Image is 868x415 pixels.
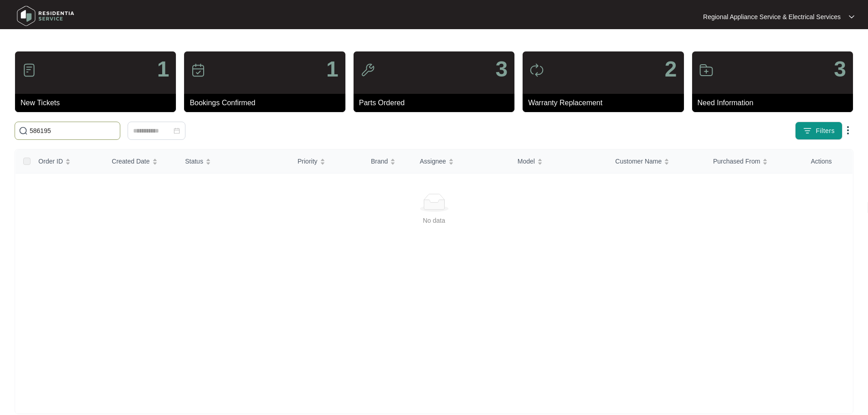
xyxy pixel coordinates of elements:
[699,63,714,77] img: icon
[190,97,345,108] p: Bookings Confirmed
[38,156,63,166] span: Order ID
[510,149,608,174] th: Model
[706,149,804,174] th: Purchased From
[364,149,412,174] th: Brand
[290,149,364,174] th: Priority
[713,156,760,166] span: Purchased From
[703,12,841,21] p: Regional Appliance Service & Electrical Services
[31,149,104,174] th: Order ID
[14,2,77,30] img: residentia service logo
[665,58,677,80] p: 2
[26,215,842,225] div: No data
[298,156,318,166] span: Priority
[608,149,706,174] th: Customer Name
[178,149,290,174] th: Status
[615,156,662,166] span: Customer Name
[359,97,514,108] p: Parts Ordered
[191,63,205,77] img: icon
[803,126,812,135] img: filter icon
[420,156,446,166] span: Assignee
[30,126,116,136] input: Search by Order Id, Assignee Name, Customer Name, Brand and Model
[326,58,339,80] p: 1
[698,97,853,108] p: Need Information
[795,122,842,140] button: filter iconFilters
[19,126,28,135] img: search-icon
[412,149,510,174] th: Assignee
[849,15,854,19] img: dropdown arrow
[834,58,846,80] p: 3
[104,149,178,174] th: Created Date
[842,125,853,136] img: dropdown arrow
[157,58,169,80] p: 1
[816,126,835,136] span: Filters
[22,63,36,77] img: icon
[804,149,853,174] th: Actions
[529,63,544,77] img: icon
[528,97,683,108] p: Warranty Replacement
[185,156,203,166] span: Status
[21,97,176,108] p: New Tickets
[495,58,508,80] p: 3
[112,156,149,166] span: Created Date
[371,156,388,166] span: Brand
[518,156,535,166] span: Model
[360,63,375,77] img: icon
